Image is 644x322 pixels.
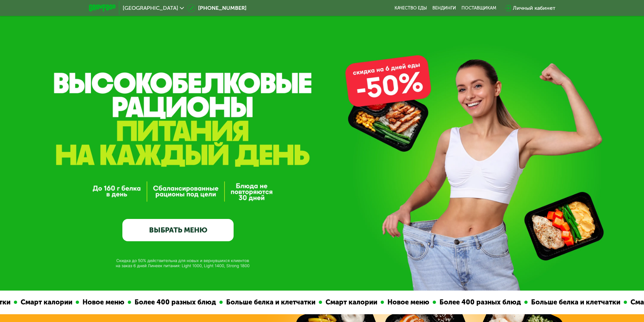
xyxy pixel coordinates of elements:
[321,297,380,307] div: Смарт калории
[130,297,218,307] div: Более 400 разных блюд
[435,297,523,307] div: Более 400 разных блюд
[383,297,432,307] div: Новое меню
[222,297,318,307] div: Больше белка и клетчатки
[187,4,246,12] a: [PHONE_NUMBER]
[513,4,555,12] div: Личный кабинет
[122,219,234,241] a: ВЫБРАТЬ МЕНЮ
[527,297,623,307] div: Больше белка и клетчатки
[78,297,127,307] div: Новое меню
[461,5,496,11] div: поставщикам
[432,5,456,11] a: Вендинги
[16,297,75,307] div: Смарт калории
[395,5,427,11] a: Качество еды
[123,5,178,11] span: [GEOGRAPHIC_DATA]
